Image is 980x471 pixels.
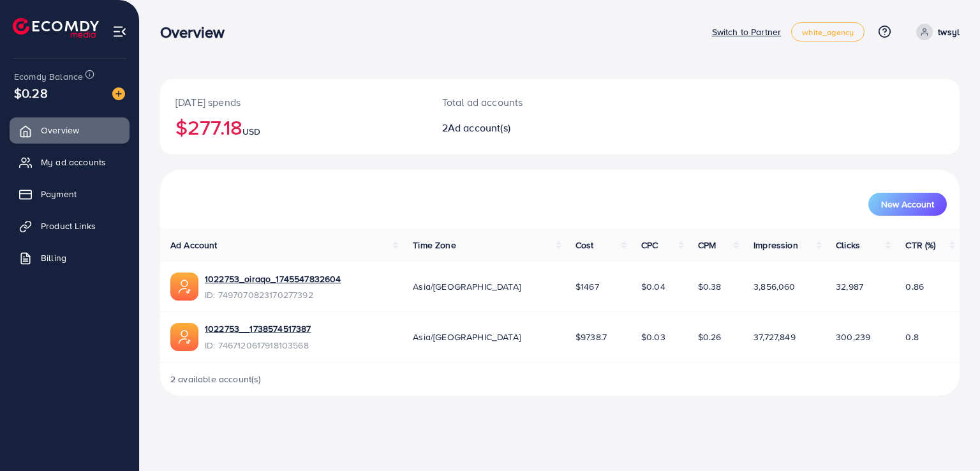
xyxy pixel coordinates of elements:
[641,331,665,343] span: $0.03
[712,24,782,40] p: Switch to Partner
[836,239,860,251] span: Clicks
[205,322,311,335] a: 1022753__1738574517387
[905,239,935,251] span: CTR (%)
[205,339,311,352] span: ID: 7467120617918103568
[175,94,412,110] p: [DATE] spends
[791,22,865,41] a: white_agency
[911,24,960,40] a: twsyl
[448,121,510,135] span: Ad account(s)
[170,323,198,351] img: ic-ads-acc.e4c84228.svg
[112,24,127,39] img: menu
[802,28,854,36] span: white_agency
[754,280,795,293] span: 3,856,060
[160,23,235,41] h3: Overview
[112,87,125,100] img: image
[205,288,341,301] span: ID: 7497070823170277392
[754,331,796,343] span: 37,727,849
[442,94,611,110] p: Total ad accounts
[13,18,99,38] img: logo
[205,273,341,285] a: 1022753_oiraqo_1745547832604
[10,213,130,239] a: Product Links
[442,122,611,134] h2: 2
[698,280,722,293] span: $0.38
[575,280,599,293] span: $1467
[14,70,83,83] span: Ecomdy Balance
[641,239,658,251] span: CPC
[41,188,77,200] span: Payment
[10,117,130,143] a: Overview
[10,245,130,271] a: Billing
[170,373,262,385] span: 2 available account(s)
[413,239,456,251] span: Time Zone
[868,193,947,216] button: New Account
[836,331,870,343] span: 300,239
[10,181,130,207] a: Payment
[10,149,130,175] a: My ad accounts
[836,280,863,293] span: 32,987
[698,331,722,343] span: $0.26
[170,273,198,301] img: ic-ads-acc.e4c84228.svg
[905,331,918,343] span: 0.8
[14,84,48,102] span: $0.28
[881,200,934,209] span: New Account
[41,156,106,168] span: My ad accounts
[170,239,218,251] span: Ad Account
[575,331,607,343] span: $9738.7
[938,24,960,40] p: twsyl
[175,115,412,139] h2: $277.18
[41,251,66,264] span: Billing
[926,414,970,461] iframe: Chat
[698,239,716,251] span: CPM
[41,124,79,137] span: Overview
[905,280,924,293] span: 0.86
[242,125,260,138] span: USD
[575,239,594,251] span: Cost
[413,331,521,343] span: Asia/[GEOGRAPHIC_DATA]
[641,280,665,293] span: $0.04
[754,239,798,251] span: Impression
[41,220,96,232] span: Product Links
[413,280,521,293] span: Asia/[GEOGRAPHIC_DATA]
